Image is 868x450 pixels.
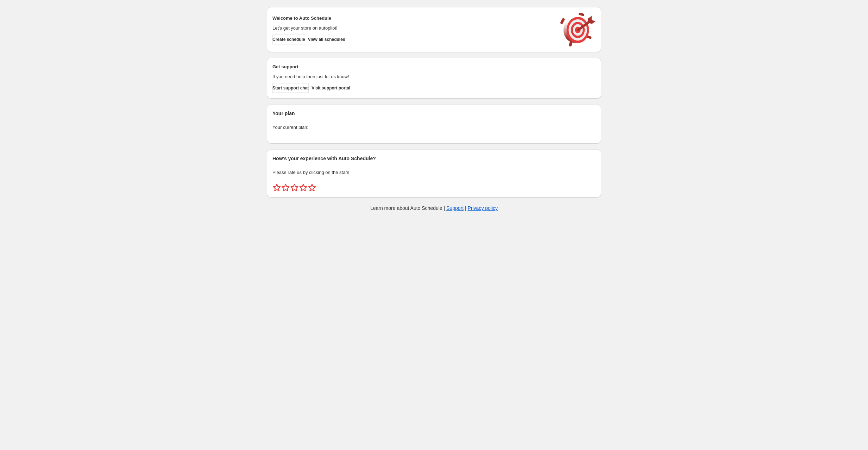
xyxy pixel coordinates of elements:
p: Let's get your store on autopilot! [272,25,553,32]
h2: Get support [272,63,553,70]
p: If you need help then just let us know! [272,73,553,80]
p: Your current plan: [272,124,596,131]
span: Create schedule [272,37,305,42]
button: Create schedule [272,35,305,44]
p: Learn more about Auto Schedule | | [370,205,498,212]
a: Start support chat [272,83,309,93]
span: Start support chat [272,85,309,91]
a: Support [446,205,464,211]
span: Visit support portal [312,85,350,91]
a: Visit support portal [312,83,350,93]
a: Privacy policy [468,205,498,211]
h2: Welcome to Auto Schedule [272,15,553,22]
h2: Your plan [272,110,596,117]
span: View all schedules [308,37,345,42]
h2: How's your experience with Auto Schedule? [272,155,596,162]
button: View all schedules [308,35,345,44]
p: Please rate us by clicking on the stars [272,169,596,176]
